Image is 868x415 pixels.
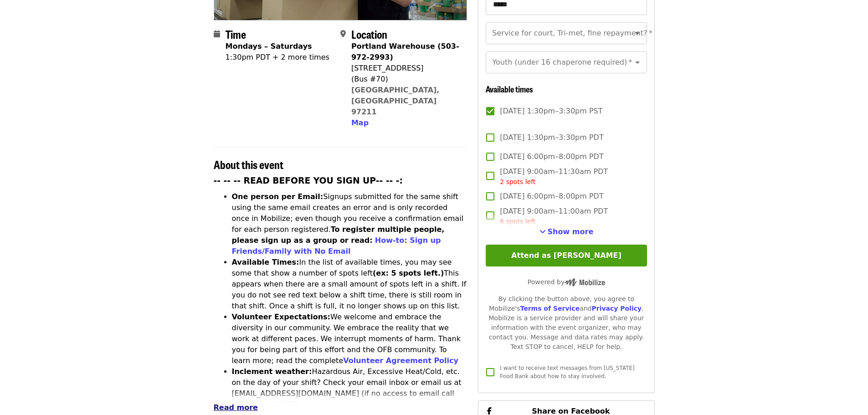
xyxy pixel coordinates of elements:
li: In the list of available times, you may see some that show a number of spots left This appears wh... [232,257,467,312]
div: 1:30pm PDT + 2 more times [226,52,329,63]
span: 6 spots left [500,218,535,225]
div: (Bus #70) [351,74,460,85]
a: How-to: Sign up Friends/Family with No Email [232,236,441,256]
button: Open [631,27,644,40]
a: Volunteer Agreement Policy [343,356,458,365]
i: map-marker-alt icon [340,30,346,38]
span: Map [351,118,369,127]
strong: Portland Warehouse (503-972-2993) [351,42,459,61]
button: Map [351,118,369,128]
span: I want to receive text messages from [US_STATE] Food Bank about how to stay involved. [500,365,634,379]
strong: One person per Email: [232,192,324,201]
li: We welcome and embrace the diversity in our community. We embrace the reality that we work at dif... [232,312,467,366]
li: Signups submitted for the same shift using the same email creates an error and is only recorded o... [232,191,467,257]
span: [DATE] 1:30pm–3:30pm PDT [500,132,603,143]
a: [GEOGRAPHIC_DATA], [GEOGRAPHIC_DATA] 97211 [351,86,440,116]
span: [DATE] 1:30pm–3:30pm PST [500,106,602,117]
div: [STREET_ADDRESS] [351,63,460,74]
strong: -- -- -- READ BEFORE YOU SIGN UP-- -- -: [214,176,403,185]
strong: Volunteer Expectations: [232,313,331,321]
strong: Mondays – Saturdays [226,42,312,51]
span: [DATE] 9:00am–11:00am PDT [500,206,608,226]
button: Attend as [PERSON_NAME] [486,245,647,266]
span: Time [226,26,246,42]
span: Read more [214,403,258,412]
span: [DATE] 6:00pm–8:00pm PDT [500,151,603,162]
span: [DATE] 6:00pm–8:00pm PDT [500,191,603,202]
a: Terms of Service [520,305,580,312]
strong: To register multiple people, please sign up as a group or read: [232,225,445,245]
span: 2 spots left [500,178,535,185]
img: Powered by Mobilize [565,278,605,287]
span: Location [351,26,387,42]
i: calendar icon [214,30,220,38]
div: By clicking the button above, you agree to Mobilize's and . Mobilize is a service provider and wi... [486,294,647,352]
button: See more timeslots [539,226,594,237]
span: About this event [214,156,283,172]
a: Privacy Policy [591,305,642,312]
span: [DATE] 9:00am–11:30am PDT [500,166,608,187]
button: Open [631,56,644,69]
strong: Inclement weather: [232,367,312,376]
button: Read more [214,402,258,413]
strong: (ex: 5 spots left.) [373,269,444,277]
span: Available times [486,83,533,95]
strong: Available Times: [232,258,299,266]
span: Show more [548,227,594,236]
span: Powered by [528,278,605,286]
